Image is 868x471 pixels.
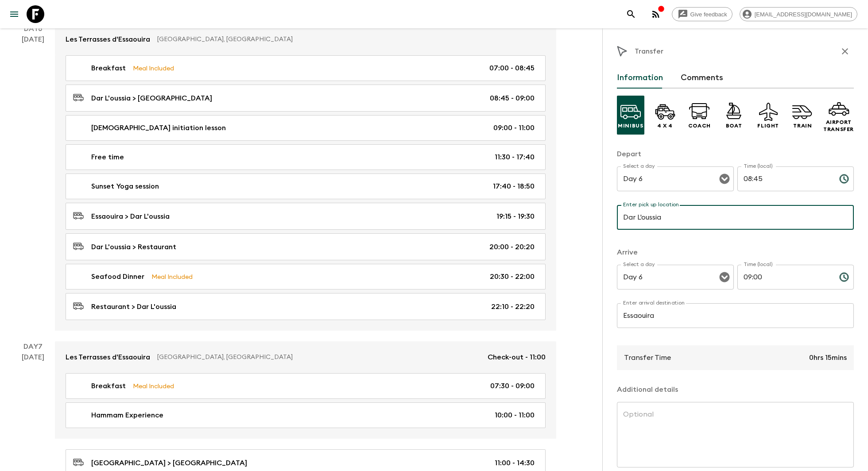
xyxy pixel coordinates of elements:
p: [GEOGRAPHIC_DATA], [GEOGRAPHIC_DATA] [157,35,539,44]
a: Essaouira > Dar L'oussia19:15 - 19:30 [66,203,546,230]
p: 08:45 - 09:00 [490,93,535,104]
p: Coach [688,122,711,129]
p: 07:00 - 08:45 [489,63,535,73]
a: Seafood DinnerMeal Included20:30 - 22:00 [66,264,546,290]
p: Transfer Time [624,352,671,363]
p: [GEOGRAPHIC_DATA] > [GEOGRAPHIC_DATA] [91,458,247,468]
p: Meal Included [133,63,174,73]
p: 11:00 - 14:30 [495,458,535,468]
p: Day 6 [11,23,55,34]
a: Les Terrasses d'Essaouira[GEOGRAPHIC_DATA], [GEOGRAPHIC_DATA] [55,23,556,55]
a: BreakfastMeal Included07:30 - 09:00 [66,373,546,399]
a: Les Terrasses d'Essaouira[GEOGRAPHIC_DATA], [GEOGRAPHIC_DATA]Check-out - 11:00 [55,341,556,373]
button: Open [718,271,731,283]
a: Free time11:30 - 17:40 [66,144,546,170]
p: 07:30 - 09:00 [490,381,535,391]
p: Hammam Experience [91,410,163,421]
p: 4 x 4 [657,122,673,129]
p: 22:10 - 22:20 [491,301,535,312]
span: Give feedback [686,11,732,18]
p: Sunset Yoga session [91,181,159,192]
input: hh:mm [737,166,832,191]
button: search adventures [622,5,640,23]
p: 10:00 - 11:00 [495,410,535,421]
p: Minibus [618,122,643,129]
p: Meal Included [151,272,193,282]
p: 17:40 - 18:50 [493,181,535,192]
p: Additional details [617,384,854,395]
label: Enter arrival destination [623,299,685,307]
p: Depart [617,149,854,159]
p: Boat [726,122,742,129]
p: Day 7 [11,341,55,352]
p: Meal Included [133,381,174,391]
p: Les Terrasses d'Essaouira [66,34,150,45]
p: Restaurant > Dar L'oussia [91,301,176,312]
p: Breakfast [91,381,126,391]
p: Essaouira > Dar L'oussia [91,211,170,222]
label: Enter pick up location [623,201,679,208]
p: 0hrs 15mins [809,352,847,363]
p: [DEMOGRAPHIC_DATA] initiation lesson [91,123,226,133]
label: Time (local) [744,261,772,268]
button: Comments [681,67,723,89]
p: 20:00 - 20:20 [489,242,535,252]
p: Check-out - 11:00 [488,352,546,363]
a: Restaurant > Dar L'oussia22:10 - 22:20 [66,293,546,320]
p: Les Terrasses d'Essaouira [66,352,150,363]
button: Open [718,173,731,185]
a: BreakfastMeal Included07:00 - 08:45 [66,55,546,81]
p: Dar L'oussia > [GEOGRAPHIC_DATA] [91,93,212,104]
p: [GEOGRAPHIC_DATA], [GEOGRAPHIC_DATA] [157,353,480,362]
label: Time (local) [744,162,772,170]
p: Flight [757,122,779,129]
button: Information [617,67,663,89]
button: Choose time, selected time is 8:45 AM [835,170,853,188]
button: Choose time, selected time is 9:00 AM [835,268,853,286]
p: 19:15 - 19:30 [496,211,535,222]
p: Arrive [617,247,854,258]
button: menu [5,5,23,23]
p: Dar L'oussia > Restaurant [91,242,176,252]
input: hh:mm [737,265,832,290]
div: [EMAIL_ADDRESS][DOMAIN_NAME] [740,7,857,21]
p: Airport Transfer [823,119,854,133]
a: Give feedback [672,7,732,21]
a: Hammam Experience10:00 - 11:00 [66,402,546,428]
p: Transfer [635,46,663,57]
div: [DATE] [22,34,44,331]
p: Breakfast [91,63,126,73]
p: Seafood Dinner [91,271,144,282]
p: Free time [91,152,124,162]
label: Select a day [623,261,655,268]
p: 09:00 - 11:00 [493,123,535,133]
a: Dar L'oussia > [GEOGRAPHIC_DATA]08:45 - 09:00 [66,85,546,112]
p: 20:30 - 22:00 [490,271,535,282]
a: Dar L'oussia > Restaurant20:00 - 20:20 [66,233,546,260]
a: [DEMOGRAPHIC_DATA] initiation lesson09:00 - 11:00 [66,115,546,141]
p: Train [793,122,812,129]
a: Sunset Yoga session17:40 - 18:50 [66,174,546,199]
label: Select a day [623,162,655,170]
p: 11:30 - 17:40 [495,152,535,162]
span: [EMAIL_ADDRESS][DOMAIN_NAME] [750,11,857,18]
